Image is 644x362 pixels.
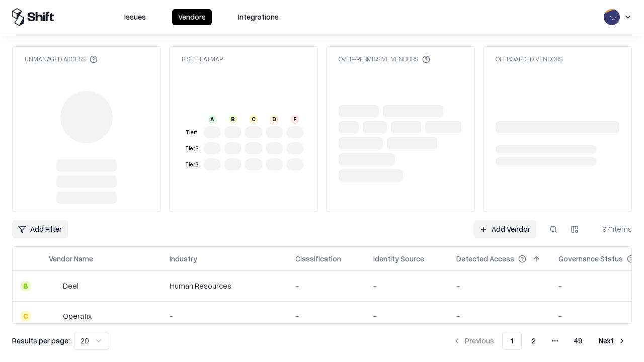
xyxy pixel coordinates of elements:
div: C [21,311,31,321]
div: Detected Access [456,253,514,264]
div: B [21,281,31,291]
button: Issues [118,9,152,25]
div: Classification [295,253,341,264]
div: Deel [63,281,78,291]
button: Integrations [232,9,285,25]
div: Tier 1 [184,128,200,137]
button: 49 [566,332,591,350]
div: - [456,311,542,321]
div: Unmanaged Access [25,55,98,63]
div: B [229,115,237,123]
p: Results per page: [12,335,70,346]
div: - [170,311,279,321]
img: Operatix [49,311,59,321]
button: 1 [502,332,522,350]
div: - [295,311,357,321]
div: F [291,115,299,123]
div: - [373,281,440,291]
div: Identity Source [373,253,424,264]
div: Governance Status [558,253,623,264]
div: - [373,311,440,321]
div: Industry [170,253,197,264]
nav: pagination [447,332,632,350]
div: Human Resources [170,281,279,291]
div: Vendor Name [49,253,93,264]
div: Over-Permissive Vendors [339,55,430,63]
button: Next [593,332,632,350]
div: C [250,115,258,123]
div: A [208,115,216,123]
div: - [456,281,542,291]
button: Add Filter [12,220,68,238]
button: Vendors [172,9,212,25]
div: Risk Heatmap [182,55,223,63]
div: Tier 3 [184,160,200,169]
div: - [295,281,357,291]
div: D [270,115,278,123]
button: 2 [524,332,544,350]
a: Add Vendor [473,220,536,238]
img: Deel [49,281,59,291]
div: 971 items [592,224,632,234]
div: Operatix [63,311,92,321]
div: Offboarded Vendors [496,55,562,63]
div: Tier 2 [184,144,200,153]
